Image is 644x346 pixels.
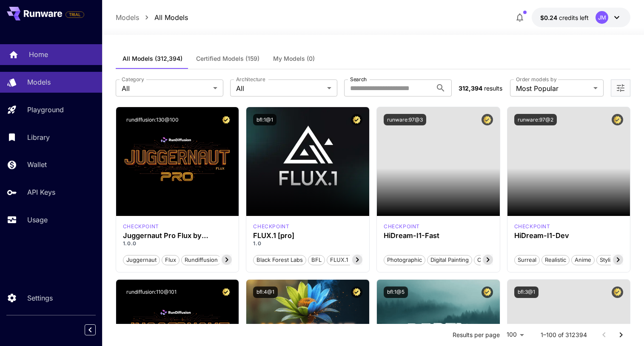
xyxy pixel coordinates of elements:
[253,223,289,230] div: fluxpro
[514,286,539,298] button: bfl:3@1
[572,256,594,264] span: Anime
[596,11,608,24] div: JM
[612,286,623,298] button: Certified Model – Vetted for best performance and includes a commercial license.
[532,8,630,27] button: $0.23948JM
[514,223,550,230] div: HiDream Dev
[453,331,500,339] p: Results per page
[27,77,51,87] p: Models
[541,254,570,265] button: Realistic
[182,256,221,264] span: rundiffusion
[123,114,182,125] button: rundiffusion:130@100
[196,55,259,62] span: Certified Models (159)
[253,254,306,265] button: Black Forest Labs
[29,49,48,60] p: Home
[122,83,210,94] span: All
[542,256,569,264] span: Realistic
[540,14,559,21] span: $0.24
[66,11,84,18] span: TRIAL
[384,256,425,264] span: Photographic
[514,114,557,125] button: runware:97@2
[253,286,278,298] button: bfl:4@1
[515,256,539,264] span: Surreal
[236,83,324,94] span: All
[116,12,188,23] nav: breadcrumb
[482,286,493,298] button: Certified Model – Vetted for best performance and includes a commercial license.
[384,114,426,125] button: runware:97@3
[351,114,362,125] button: Certified Model – Vetted for best performance and includes a commercial license.
[503,329,527,341] div: 100
[66,9,84,20] span: Add your payment card to enable full platform functionality.
[308,256,325,264] span: BFL
[597,256,623,264] span: Stylized
[254,256,306,264] span: Black Forest Labs
[27,215,48,225] p: Usage
[384,232,493,240] h3: HiDream-I1-Fast
[540,13,589,22] div: $0.23948
[427,254,472,265] button: Digital Painting
[384,254,425,265] button: Photographic
[123,254,160,265] button: juggernaut
[559,14,589,21] span: credits left
[116,12,139,23] a: Models
[516,76,556,83] label: Order models by
[516,83,590,94] span: Most Popular
[596,254,624,265] button: Stylized
[123,232,232,240] h3: Juggernaut Pro Flux by RunDiffusion
[612,114,623,125] button: Certified Model – Vetted for best performance and includes a commercial license.
[123,286,180,298] button: rundiffusion:110@101
[181,254,221,265] button: rundiffusion
[308,254,325,265] button: BFL
[482,114,493,125] button: Certified Model – Vetted for best performance and includes a commercial license.
[27,293,53,303] p: Settings
[474,254,507,265] button: Cinematic
[85,324,96,335] button: Collapse sidebar
[27,187,55,197] p: API Keys
[253,232,362,240] h3: FLUX.1 [pro]
[384,223,420,230] div: HiDream Fast
[273,55,315,62] span: My Models (0)
[514,223,550,230] p: checkpoint
[123,55,182,62] span: All Models (312,394)
[253,223,289,230] p: checkpoint
[162,256,179,264] span: flux
[616,83,626,94] button: Open more filters
[91,322,102,337] div: Collapse sidebar
[27,105,64,115] p: Playground
[122,76,144,83] label: Category
[123,256,160,264] span: juggernaut
[384,223,420,230] p: checkpoint
[474,256,506,264] span: Cinematic
[123,223,159,230] p: checkpoint
[351,286,362,298] button: Certified Model – Vetted for best performance and includes a commercial license.
[427,256,472,264] span: Digital Painting
[253,114,276,125] button: bfl:1@1
[253,240,362,247] p: 1.0
[162,254,180,265] button: flux
[613,326,630,343] button: Go to next page
[350,76,367,83] label: Search
[571,254,595,265] button: Anime
[327,256,366,264] span: FLUX.1 [pro]
[514,232,624,240] h3: HiDream-I1-Dev
[327,254,366,265] button: FLUX.1 [pro]
[236,76,265,83] label: Architecture
[384,286,408,298] button: bfl:1@5
[514,254,540,265] button: Surreal
[484,85,502,92] span: results
[541,331,587,339] p: 1–100 of 312394
[27,132,50,142] p: Library
[123,223,159,230] div: FLUX.1 D
[154,12,188,23] a: All Models
[123,240,232,247] p: 1.0.0
[459,85,482,92] span: 312,394
[220,114,232,125] button: Certified Model – Vetted for best performance and includes a commercial license.
[27,159,47,170] p: Wallet
[220,286,232,298] button: Certified Model – Vetted for best performance and includes a commercial license.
